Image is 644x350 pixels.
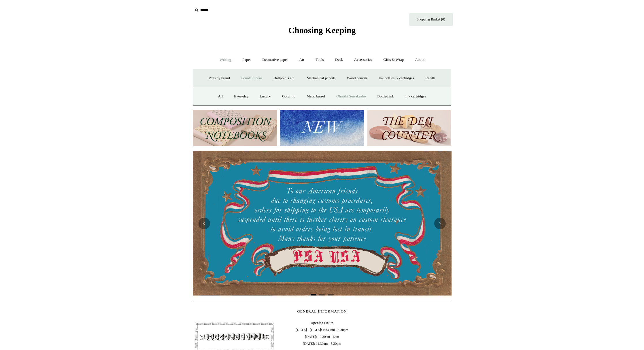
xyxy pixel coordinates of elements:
[349,52,377,67] a: Accessories
[400,89,431,104] a: Ink cartridges
[257,52,293,67] a: Decorative paper
[378,52,409,67] a: Gifts & Wrap
[311,294,316,296] button: Page 1
[236,71,267,86] a: Fountain pens
[310,52,329,67] a: Tools
[288,25,356,35] span: Choosing Keeping
[237,52,256,67] a: Paper
[280,110,364,146] img: New.jpg__PID:f73bdf93-380a-4a35-bcfe-7823039498e1
[214,52,236,67] a: Writing
[277,89,301,104] a: Gold nib
[367,110,451,146] img: The Deli Counter
[229,89,254,104] a: Everyday
[434,218,446,229] button: Next
[254,89,276,104] a: Luxury
[342,71,373,86] a: Wood pencils
[420,71,441,86] a: Refills
[193,110,277,146] img: 202302 Composition ledgers.jpg__PID:69722ee6-fa44-49dd-a067-31375e5d54ec
[199,218,210,229] button: Previous
[301,89,330,104] a: Metal barrel
[297,309,347,313] span: GENERAL INFORMATION
[301,71,341,86] a: Mechanical pencils
[203,71,235,86] a: Pens by brand
[269,71,301,86] a: Ballpoints etc.
[319,294,325,296] button: Page 2
[330,52,348,67] a: Desk
[410,52,430,67] a: About
[372,89,399,104] a: Bottled ink
[331,89,371,104] a: Ohnishi Seisakusho
[328,294,334,296] button: Page 3
[409,13,453,26] a: Shopping Basket (0)
[213,89,228,104] a: All
[311,321,333,325] b: Opening Hours
[193,151,452,296] img: USA PSA .jpg__PID:33428022-6587-48b7-8b57-d7eefc91f15a
[288,30,356,34] a: Choosing Keeping
[373,71,419,86] a: Ink bottles & cartridges
[294,52,309,67] a: Art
